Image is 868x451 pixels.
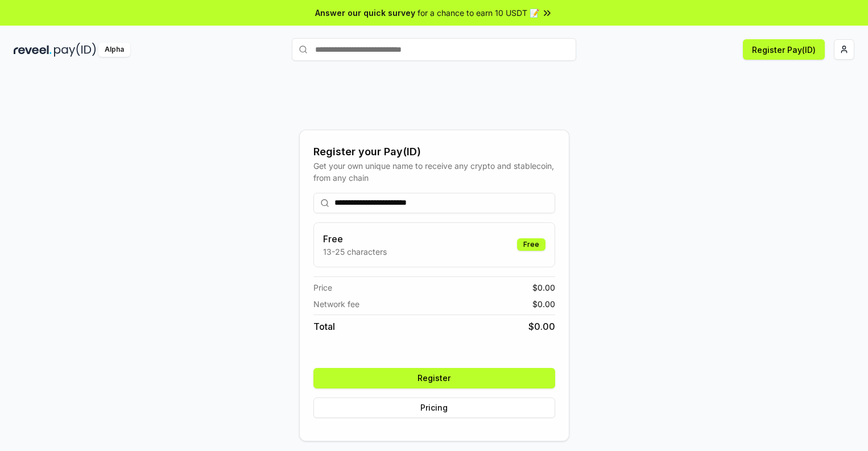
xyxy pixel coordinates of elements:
[528,320,555,333] span: $ 0.00
[323,232,387,246] h3: Free
[532,282,555,293] span: $ 0.00
[418,7,539,19] span: for a chance to earn 10 USDT 📝
[54,43,96,57] img: pay_id
[313,368,555,388] button: Register
[323,246,387,258] p: 13-25 characters
[532,298,555,310] span: $ 0.00
[517,238,545,251] div: Free
[743,39,825,60] button: Register Pay(ID)
[313,298,359,310] span: Network fee
[14,43,52,57] img: reveel_dark
[313,144,555,160] div: Register your Pay(ID)
[313,398,555,418] button: Pricing
[98,43,130,57] div: Alpha
[313,160,555,184] div: Get your own unique name to receive any crypto and stablecoin, from any chain
[313,282,332,293] span: Price
[315,7,415,19] span: Answer our quick survey
[313,320,335,333] span: Total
